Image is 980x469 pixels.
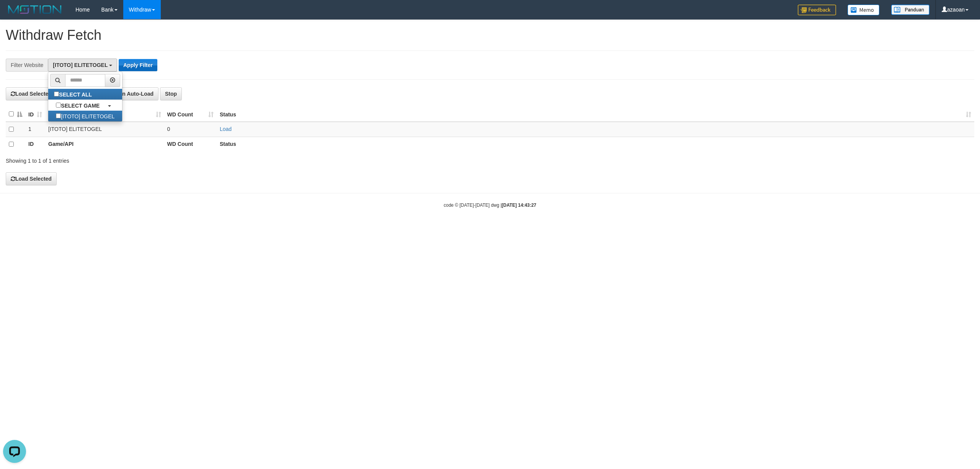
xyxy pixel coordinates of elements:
strong: [DATE] 14:43:27 [502,203,536,208]
h1: Withdraw Fetch [6,28,974,43]
button: Run Auto-Load [106,87,159,100]
input: SELECT ALL [54,92,59,96]
th: ID: activate to sort column ascending [25,107,45,122]
span: 0 [167,126,170,132]
input: SELECT GAME [56,103,61,108]
label: [ITOTO] ELITETOGEL [48,111,122,121]
button: Stop [160,87,182,100]
a: Load [220,126,232,132]
th: Status [217,137,974,152]
th: ID [25,137,45,152]
img: Feedback.jpg [798,5,836,15]
b: SELECT GAME [61,103,100,109]
button: Open LiveChat chat widget [3,3,26,26]
div: Filter Website [6,59,48,72]
td: [ITOTO] ELITETOGEL [45,122,164,137]
img: panduan.png [891,5,929,15]
label: SELECT ALL [48,89,100,100]
button: [ITOTO] ELITETOGEL [48,59,117,72]
div: Showing 1 to 1 of 1 entries [6,154,403,165]
span: [ITOTO] ELITETOGEL [53,62,108,68]
button: Load Selected [6,87,57,100]
th: WD Count [164,137,217,152]
img: Button%20Memo.svg [848,5,880,15]
button: Load Selected [6,172,57,185]
input: [ITOTO] ELITETOGEL [56,113,61,118]
small: code © [DATE]-[DATE] dwg | [444,203,536,208]
img: MOTION_logo.png [6,4,64,15]
th: Game/API: activate to sort column ascending [45,107,164,122]
td: 1 [25,122,45,137]
th: WD Count: activate to sort column ascending [164,107,217,122]
th: Game/API [45,137,164,152]
th: Status: activate to sort column ascending [217,107,974,122]
a: SELECT GAME [48,100,122,111]
button: Apply Filter [119,59,157,71]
